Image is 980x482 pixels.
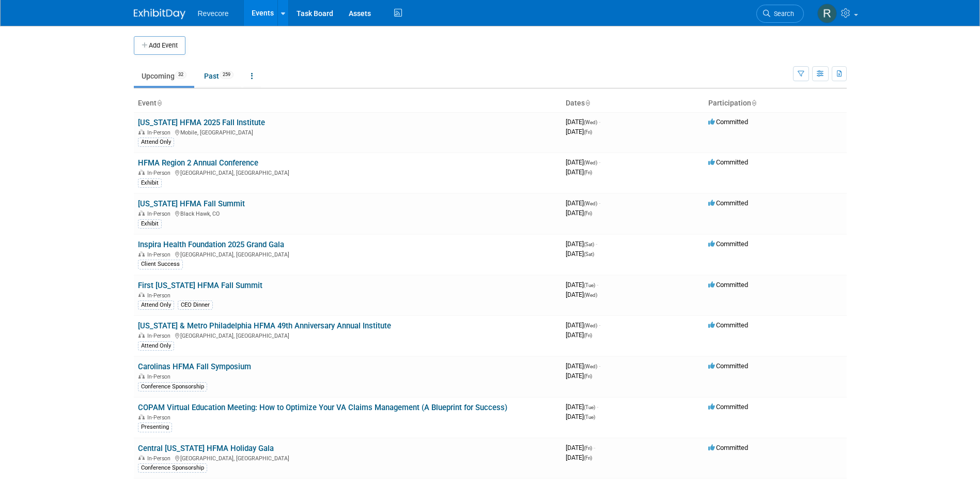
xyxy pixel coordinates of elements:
span: Revecore [198,9,229,18]
a: Sort by Start Date [585,99,590,107]
a: [US_STATE] HFMA Fall Summit [138,199,245,208]
img: In-Person Event [138,251,145,257]
img: In-Person Event [138,373,145,379]
img: In-Person Event [138,414,145,419]
span: In-Person [147,292,174,299]
span: (Sat) [584,242,594,247]
span: [DATE] [566,321,600,329]
span: - [599,118,600,126]
span: (Fri) [584,333,592,338]
span: Committed [708,321,748,329]
span: - [599,158,600,166]
span: [DATE] [566,454,592,461]
span: [DATE] [566,158,600,166]
th: Dates [562,95,704,112]
a: Inspira Health Foundation 2025 Grand Gala [138,240,284,249]
span: In-Person [147,210,174,217]
a: HFMA Region 2 Annual Conference [138,158,258,168]
span: - [597,403,598,411]
span: 259 [220,71,234,79]
div: Mobile, [GEOGRAPHIC_DATA] [138,128,557,136]
th: Event [134,95,562,112]
img: In-Person Event [138,129,145,134]
span: (Wed) [584,292,597,298]
span: Committed [708,118,748,126]
span: [DATE] [566,199,600,207]
img: In-Person Event [138,170,145,175]
span: [DATE] [566,168,592,176]
span: - [599,321,600,329]
span: (Sat) [584,251,594,257]
img: Rachael Sires [817,4,837,23]
span: (Tue) [584,282,595,288]
span: In-Person [147,373,174,380]
div: Attend Only [138,138,174,147]
div: Black Hawk, CO [138,209,557,217]
span: [DATE] [566,281,598,289]
span: - [599,362,600,370]
a: Upcoming32 [134,66,194,86]
span: - [597,281,598,289]
span: In-Person [147,251,174,258]
img: In-Person Event [138,210,145,216]
span: 32 [175,71,186,79]
div: Exhibit [138,219,162,229]
a: First [US_STATE] HFMA Fall Summit [138,281,262,290]
span: (Wed) [584,201,597,206]
span: - [596,240,597,248]
span: Committed [708,403,748,411]
img: In-Person Event [138,455,145,460]
span: (Fri) [584,455,592,461]
div: [GEOGRAPHIC_DATA], [GEOGRAPHIC_DATA] [138,454,557,462]
a: [US_STATE] & Metro Philadelphia HFMA 49th Anniversary Annual Institute [138,321,391,330]
img: In-Person Event [138,333,145,338]
div: Presenting [138,423,172,432]
a: Past259 [196,66,241,86]
span: [DATE] [566,372,592,380]
div: [GEOGRAPHIC_DATA], [GEOGRAPHIC_DATA] [138,331,557,339]
span: [DATE] [566,240,597,248]
span: Committed [708,281,748,289]
div: Client Success [138,260,183,269]
span: Search [770,10,794,18]
span: Committed [708,444,748,451]
span: [DATE] [566,403,598,411]
img: In-Person Event [138,292,145,297]
span: (Tue) [584,414,595,420]
div: Exhibit [138,178,162,188]
div: Conference Sponsorship [138,463,207,473]
div: [GEOGRAPHIC_DATA], [GEOGRAPHIC_DATA] [138,168,557,176]
span: [DATE] [566,413,595,420]
span: In-Person [147,414,174,421]
span: (Fri) [584,129,592,135]
span: (Wed) [584,119,597,125]
span: (Fri) [584,445,592,451]
span: (Tue) [584,404,595,410]
span: [DATE] [566,291,597,298]
span: (Fri) [584,210,592,216]
a: [US_STATE] HFMA 2025 Fall Institute [138,118,265,127]
img: ExhibitDay [134,9,185,19]
div: CEO Dinner [178,300,213,310]
span: In-Person [147,455,174,462]
div: Attend Only [138,341,174,351]
a: Search [756,5,804,23]
span: Committed [708,158,748,166]
span: (Fri) [584,170,592,175]
span: [DATE] [566,250,594,258]
a: Carolinas HFMA Fall Symposium [138,362,251,371]
span: Committed [708,240,748,248]
span: (Wed) [584,323,597,328]
span: [DATE] [566,118,600,126]
span: [DATE] [566,209,592,217]
span: - [599,199,600,207]
div: [GEOGRAPHIC_DATA], [GEOGRAPHIC_DATA] [138,250,557,258]
span: In-Person [147,170,174,176]
th: Participation [704,95,847,112]
button: Add Event [134,36,185,55]
a: COPAM Virtual Education Meeting: How to Optimize Your VA Claims Management (A Blueprint for Success) [138,403,507,412]
a: Central [US_STATE] HFMA Holiday Gala [138,444,274,453]
span: (Wed) [584,160,597,165]
div: Conference Sponsorship [138,382,207,391]
span: [DATE] [566,444,595,451]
